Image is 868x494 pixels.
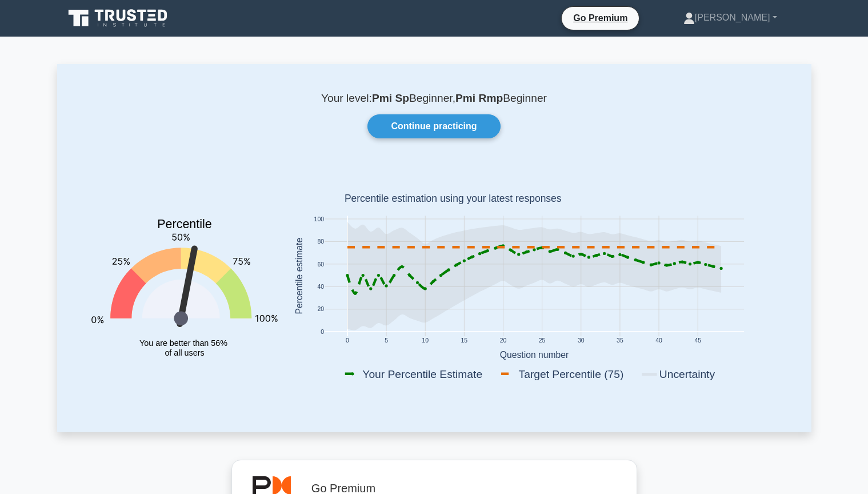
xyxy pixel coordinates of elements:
[694,338,701,344] text: 45
[461,338,467,344] text: 15
[157,218,212,232] text: Percentile
[317,284,324,290] text: 40
[367,114,500,138] a: Continue practicing
[499,338,506,344] text: 20
[422,338,429,344] text: 10
[345,338,349,344] text: 0
[455,92,503,104] b: Pmi Rmp
[385,338,388,344] text: 5
[577,338,584,344] text: 30
[538,338,545,344] text: 25
[655,338,662,344] text: 40
[656,6,805,29] a: [PERSON_NAME]
[566,11,634,25] a: Go Premium
[294,238,303,314] text: Percentile estimate
[85,91,784,105] p: Your level: Beginner, Beginner
[317,261,324,268] text: 60
[617,338,623,344] text: 35
[317,239,324,245] text: 80
[499,350,569,360] text: Question number
[314,216,324,222] text: 100
[344,193,561,205] text: Percentile estimation using your latest responses
[139,338,227,348] tspan: You are better than 56%
[317,306,324,313] text: 20
[321,329,324,335] text: 0
[165,348,204,357] tspan: of all users
[372,92,409,104] b: Pmi Sp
